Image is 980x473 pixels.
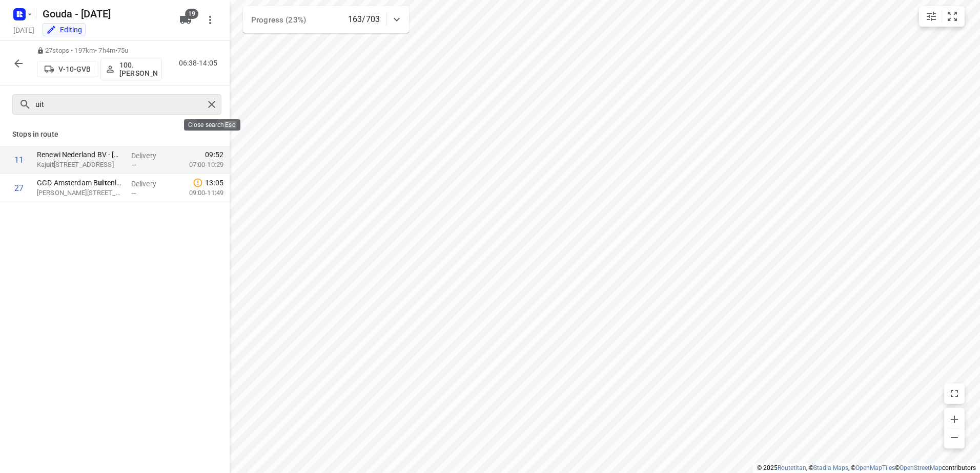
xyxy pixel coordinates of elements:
button: Map settings [921,6,942,27]
span: 19 [185,9,198,19]
p: GGD Amsterdam Buitenlocatie - Geïntegreerde Voorziening West(Elsa Kidane of Samantha Bekink) [37,178,123,188]
button: 100.[PERSON_NAME] [100,58,162,80]
h5: Project date [9,24,38,36]
p: Delivery [131,150,169,161]
span: 13:05 [205,178,223,188]
p: Renewi Nederland BV - Amsterdam(Ellen de Boorder) [37,149,123,160]
li: © 2025 , © , © © contributors [757,464,976,471]
p: Stops in route [12,129,217,140]
div: small contained button group [919,6,965,27]
p: 07:00-10:29 [173,160,223,170]
button: V-10-GVB [37,61,98,77]
button: More [200,10,220,30]
p: 09:00-11:49 [173,188,223,198]
span: 75u [117,47,128,54]
svg: Late [193,178,203,188]
span: Progress (23%) [251,15,306,25]
p: Elisabeth Wolffstraat 2, 1052RR, Amsterdam, NL [37,188,123,198]
b: uit [98,179,107,187]
p: 06:38-14:05 [179,58,221,69]
span: 09:52 [205,149,223,160]
div: You are currently in edit mode. [46,25,82,35]
p: V-10-GVB [58,65,91,73]
div: Progress (23%)163/703 [243,6,409,33]
input: Search stops within route [35,97,204,113]
span: • [115,47,117,54]
div: 11 [14,155,24,165]
div: 27 [14,183,24,193]
h5: Rename [38,6,171,22]
p: Delivery [131,179,169,189]
button: 19 [175,10,196,30]
p: 100.[PERSON_NAME] [119,61,157,77]
span: — [131,189,136,197]
span: — [131,161,136,169]
p: 163/703 [348,13,380,26]
button: Fit zoom [942,6,963,27]
a: Routetitan [778,464,806,471]
p: Kajuitweg 1, 1041AP, Amsterdam, NL [37,160,123,170]
p: 27 stops • 197km • 7h4m [37,46,162,56]
b: uit [46,161,53,168]
a: OpenMapTiles [855,464,895,471]
a: Stadia Maps [813,464,848,471]
a: OpenStreetMap [900,464,942,471]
